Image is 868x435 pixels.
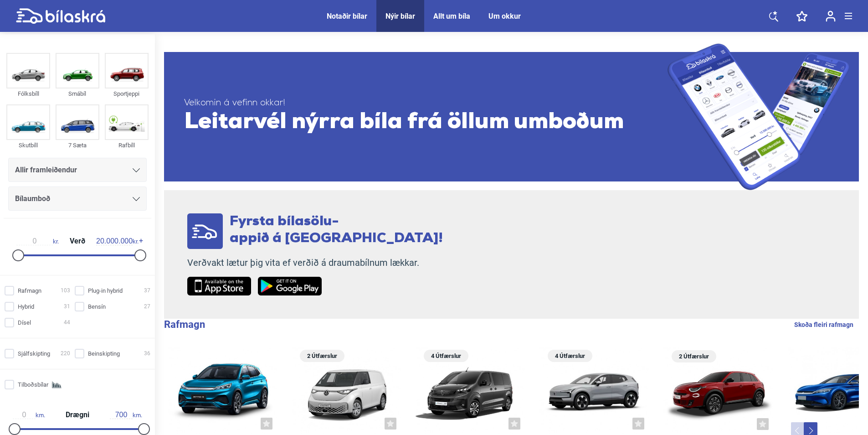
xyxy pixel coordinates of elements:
span: Hybrid [18,302,34,311]
span: Allir framleiðendur [15,164,77,176]
span: km. [110,411,142,419]
a: Allt um bíla [433,12,470,21]
span: 37 [144,286,150,295]
span: 220 [61,349,70,358]
div: Rafbíll [105,140,149,150]
span: Dísel [18,318,31,327]
p: Verðvakt lætur þig vita ef verðið á draumabílnum lækkar. [187,257,443,269]
img: user-login.svg [826,10,836,22]
a: Nýir bílar [385,12,415,21]
span: Plug-in hybrid [88,286,123,295]
b: Rafmagn [164,319,205,330]
span: Leitarvél nýrra bíla frá öllum umboðum [184,109,668,136]
div: 7 Sæta [56,140,99,150]
div: Smábíl [56,88,99,99]
span: 31 [64,302,70,311]
span: Bensín [88,302,106,311]
span: Bílaumboð [15,192,50,205]
span: 27 [144,302,150,311]
span: Sjálfskipting [18,349,50,358]
span: Fyrsta bílasölu- appið á [GEOGRAPHIC_DATA]! [230,215,443,246]
span: 103 [61,286,70,295]
span: Tilboðsbílar [18,380,48,389]
a: Velkomin á vefinn okkar!Leitarvél nýrra bíla frá öllum umboðum [164,43,859,190]
span: Rafmagn [18,286,41,295]
span: 44 [64,318,70,327]
span: kr. [96,237,139,245]
span: Velkomin á vefinn okkar! [184,98,668,109]
span: 4 Útfærslur [552,350,588,362]
span: Beinskipting [88,349,120,358]
a: Um okkur [488,12,521,21]
a: Notaðir bílar [327,12,367,21]
span: 36 [144,349,150,358]
span: Verð [67,238,87,245]
a: Skoða fleiri rafmagn [794,319,853,331]
div: Skutbíll [6,140,50,150]
span: 4 Útfærslur [428,350,464,362]
span: kr. [16,237,59,245]
div: Sportjeppi [105,88,149,99]
span: km. [13,411,45,419]
div: Fólksbíll [6,88,50,99]
span: 2 Útfærslur [676,350,712,362]
span: Drægni [63,411,92,419]
span: 2 Útfærslur [304,350,340,362]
